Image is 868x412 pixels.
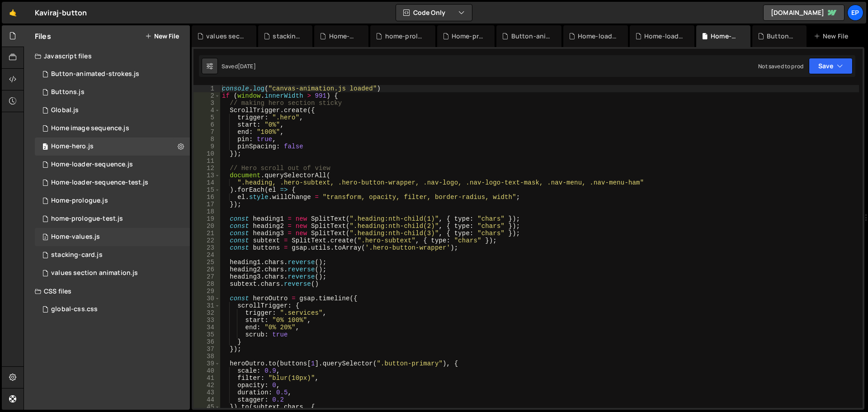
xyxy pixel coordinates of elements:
div: global-css.css [51,305,98,313]
div: 4 [193,107,220,114]
div: Home-hero.js [51,142,94,151]
div: 16061/43594.js [35,156,190,174]
div: Home image sequence.js [51,124,129,133]
div: 16061/43050.js [35,83,190,101]
div: 9 [193,143,220,150]
div: CSS files [24,282,190,300]
div: Buttons.js [51,88,85,96]
div: 2 [193,92,220,99]
div: 16061/43950.js [35,228,190,246]
div: 45 [193,403,220,411]
div: 16061/44088.js [35,174,190,192]
button: New File [145,33,179,40]
div: Home-values.js [329,32,358,41]
div: 25 [193,259,220,266]
div: New File [814,32,852,41]
div: 17 [193,201,220,208]
span: 2 [42,144,48,151]
div: Global.js [51,106,79,114]
div: 16061/44833.js [35,246,190,264]
div: 16061/45214.js [35,264,190,282]
div: 36 [193,338,220,346]
div: stacking-card.js [273,32,302,41]
div: 8 [193,136,220,143]
div: Button-animated-strokes.js [51,70,139,78]
div: home-prologue-test.js [385,32,425,41]
div: 16061/43947.js [35,65,190,83]
div: 44 [193,396,220,403]
div: 16061/45089.js [35,119,190,137]
div: 21 [193,230,220,237]
button: Save [809,58,853,74]
div: 16061/43249.js [35,192,190,210]
span: 2 [42,234,48,242]
div: 15 [193,186,220,194]
div: Home-hero.js [711,32,740,41]
div: 16061/43948.js [35,137,190,156]
div: 10 [193,150,220,157]
div: 32 [193,309,220,317]
div: Button-animated-strokes.js [511,32,551,41]
div: 23 [193,244,220,251]
div: 6 [193,121,220,128]
div: 41 [193,374,220,382]
div: 16061/45009.js [35,101,190,119]
div: 37 [193,346,220,353]
h2: Files [35,31,51,41]
div: Buttons.js [767,32,796,41]
div: [DATE] [238,62,256,70]
div: Saved [222,62,256,70]
div: 18 [193,208,220,215]
div: Not saved to prod [758,62,803,70]
div: 7 [193,128,220,136]
div: 22 [193,237,220,244]
div: 29 [193,288,220,295]
div: Javascript files [24,47,190,65]
div: Kaviraj-button [35,7,87,18]
div: 11 [193,157,220,165]
div: 16 [193,194,220,201]
div: 26 [193,266,220,273]
a: [DOMAIN_NAME] [763,5,844,21]
div: 1 [193,85,220,92]
div: 19 [193,215,220,223]
div: Home-loader-sequence-test.js [51,179,148,187]
div: 33 [193,317,220,324]
div: 42 [193,382,220,389]
div: 27 [193,273,220,280]
div: home-prologue-test.js [51,215,123,223]
a: 🤙 [2,2,24,24]
div: 14 [193,179,220,186]
div: stacking-card.js [51,251,103,259]
div: 13 [193,172,220,179]
div: Home-values.js [51,233,100,241]
div: 28 [193,280,220,288]
div: 31 [193,302,220,309]
div: 35 [193,331,220,338]
div: Home-prologue.js [51,197,108,205]
div: 39 [193,360,220,367]
div: 20 [193,223,220,230]
div: values section animation.js [206,32,245,41]
div: 5 [193,114,220,121]
div: 12 [193,165,220,172]
a: Ep [847,5,863,21]
div: Home-loader-sequence-test.js [578,32,617,41]
div: 34 [193,324,220,331]
div: values section animation.js [51,269,138,277]
div: Home-prologue.js [452,32,484,41]
div: 40 [193,367,220,374]
div: 16061/44087.js [35,210,190,228]
div: 16061/43261.css [35,300,190,318]
div: Home-loader-sequence.js [644,32,684,41]
div: 3 [193,99,220,107]
div: 30 [193,295,220,302]
div: 24 [193,251,220,259]
div: Home-loader-sequence.js [51,161,133,169]
button: Code Only [396,5,472,21]
div: 43 [193,389,220,396]
div: 38 [193,353,220,360]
